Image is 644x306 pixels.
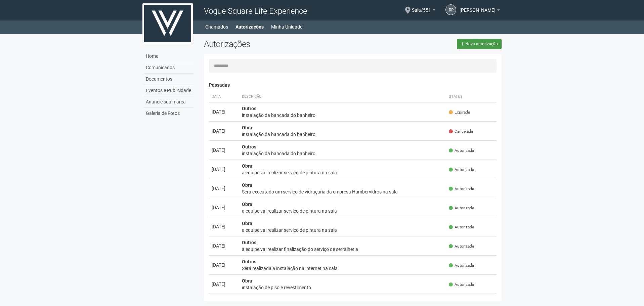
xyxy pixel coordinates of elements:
[212,166,237,173] div: [DATE]
[242,284,444,291] div: instalação de piso e revestimento
[209,83,497,88] h4: Passadas
[242,163,252,169] strong: Obra
[144,85,194,96] a: Eventos e Publicidade
[242,208,444,214] div: a equipe vai realizar serviço de pintura na sala
[242,240,256,245] strong: Outros
[209,91,239,102] th: Data
[242,125,252,130] strong: Obra
[212,185,237,192] div: [DATE]
[460,8,500,14] a: [PERSON_NAME]
[449,282,474,288] span: Autorizada
[445,4,456,15] a: RR
[142,3,193,44] img: logo.jpg
[449,148,474,154] span: Autorizada
[449,224,474,230] span: Autorizada
[446,91,497,102] th: Status
[449,263,474,268] span: Autorizada
[205,22,228,32] a: Chamados
[144,74,194,85] a: Documentos
[242,227,444,233] div: a equipe vai realizar serviço de pintura na sala
[212,223,237,230] div: [DATE]
[212,128,237,134] div: [DATE]
[212,262,237,268] div: [DATE]
[212,281,237,288] div: [DATE]
[204,6,307,16] span: Vogue Square Life Experience
[449,244,474,249] span: Autorizada
[212,204,237,211] div: [DATE]
[212,147,237,154] div: [DATE]
[242,259,256,264] strong: Outros
[144,62,194,74] a: Comunicados
[144,96,194,108] a: Anuncie sua marca
[242,188,444,195] div: Sera executado um serviço de vidraçaria da empresa Humbervidros na sala
[449,167,474,173] span: Autorizada
[412,1,431,13] span: Sala/551
[271,22,302,32] a: Minha Unidade
[242,144,256,149] strong: Outros
[242,150,444,157] div: instalação da bancada do banheiro
[242,246,444,253] div: a equipe vai realizar finalização do serviço de serralheria
[212,108,237,115] div: [DATE]
[449,205,474,211] span: Autorizada
[144,108,194,119] a: Galeria de Fotos
[242,265,444,272] div: Será realizada a instalação na internet na sala
[449,110,470,115] span: Expirada
[144,51,194,62] a: Home
[235,22,264,32] a: Autorizações
[204,39,348,49] h2: Autorizações
[465,42,498,46] span: Nova autorização
[242,112,444,119] div: instalação da bancada do banheiro
[242,202,252,207] strong: Obra
[449,186,474,192] span: Autorizada
[239,91,446,102] th: Descrição
[242,278,252,283] strong: Obra
[242,106,256,111] strong: Outros
[242,131,444,138] div: instalação da bancada do banheiro
[457,39,502,49] a: Nova autorização
[449,129,473,134] span: Cancelada
[460,1,496,13] span: Ricardo Racca
[242,221,252,226] strong: Obra
[412,8,435,14] a: Sala/551
[242,182,252,188] strong: Obra
[242,169,444,176] div: a equipe vai realizar serviço de pintura na sala
[212,243,237,249] div: [DATE]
